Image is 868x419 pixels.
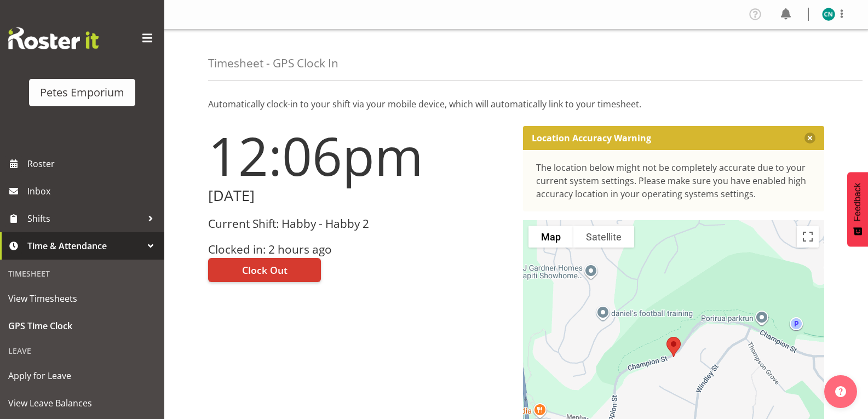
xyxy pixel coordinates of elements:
[3,285,162,312] a: View Timesheets
[532,133,651,144] p: Location Accuracy Warning
[208,187,510,204] h2: [DATE]
[8,368,156,384] span: Apply for Leave
[27,156,159,172] span: Roster
[573,226,634,248] button: Show satellite imagery
[8,27,99,49] img: Rosterit website logo
[27,183,159,199] span: Inbox
[8,290,156,307] span: View Timesheets
[804,133,815,144] button: Close message
[3,389,162,417] a: View Leave Balances
[3,362,162,389] a: Apply for Leave
[536,161,812,200] div: The location below might not be completely accurate due to your current system settings. Please m...
[208,258,321,282] button: Clock Out
[208,217,510,230] h3: Current Shift: Habby - Habby 2
[822,8,835,21] img: christine-neville11214.jpg
[797,226,819,248] button: Toggle fullscreen view
[208,57,338,70] h4: Timesheet - GPS Clock In
[40,84,124,101] div: Petes Emporium
[835,386,846,397] img: help-xxl-2.png
[3,312,162,340] a: GPS Time Clock
[3,340,162,362] div: Leave
[8,318,156,334] span: GPS Time Clock
[3,262,162,285] div: Timesheet
[208,126,510,185] h1: 12:06pm
[242,263,288,277] span: Clock Out
[27,210,142,227] span: Shifts
[853,183,863,221] span: Feedback
[8,395,156,411] span: View Leave Balances
[208,243,510,256] h3: Clocked in: 2 hours ago
[847,172,868,246] button: Feedback - Show survey
[27,238,142,254] span: Time & Attendance
[208,97,824,111] p: Automatically clock-in to your shift via your mobile device, which will automatically link to you...
[528,226,573,248] button: Show street map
